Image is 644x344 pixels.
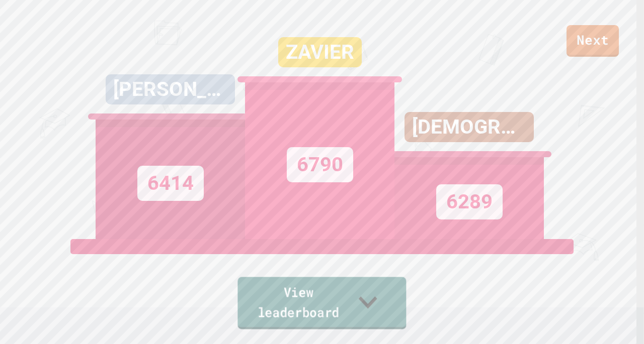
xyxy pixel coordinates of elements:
[106,74,235,104] div: [PERSON_NAME]
[405,112,534,142] div: [DEMOGRAPHIC_DATA]
[567,25,619,57] a: Next
[287,147,353,182] div: 6790
[436,184,503,219] div: 6289
[137,166,204,201] div: 6414
[278,37,362,67] div: ZAVIER
[237,277,406,329] a: View leaderboard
